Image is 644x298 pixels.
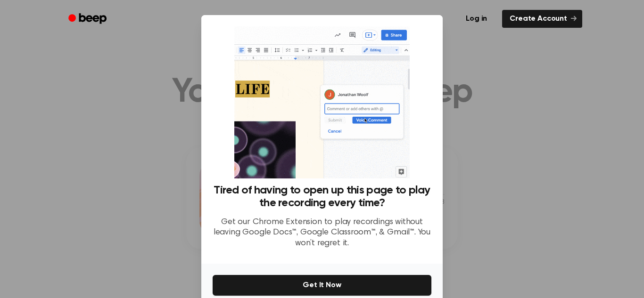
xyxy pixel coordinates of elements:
[456,8,496,30] a: Log in
[213,217,431,249] p: Get our Chrome Extension to play recordings without leaving Google Docs™, Google Classroom™, & Gm...
[213,184,431,209] h3: Tired of having to open up this page to play the recording every time?
[62,10,115,28] a: Beep
[213,275,431,296] button: Get It Now
[502,10,582,28] a: Create Account
[234,26,409,178] img: Beep extension in action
